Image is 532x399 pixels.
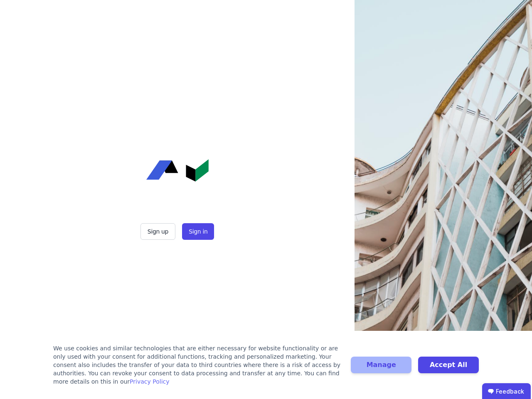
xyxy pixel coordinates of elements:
button: Sign in [182,223,214,240]
button: Sign up [140,223,175,240]
div: We use cookies and similar technologies that are either necessary for website functionality or ar... [53,344,341,386]
img: Concular [146,159,209,182]
a: Privacy Policy [130,378,169,385]
button: Manage [351,357,411,373]
button: Accept All [418,357,479,373]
